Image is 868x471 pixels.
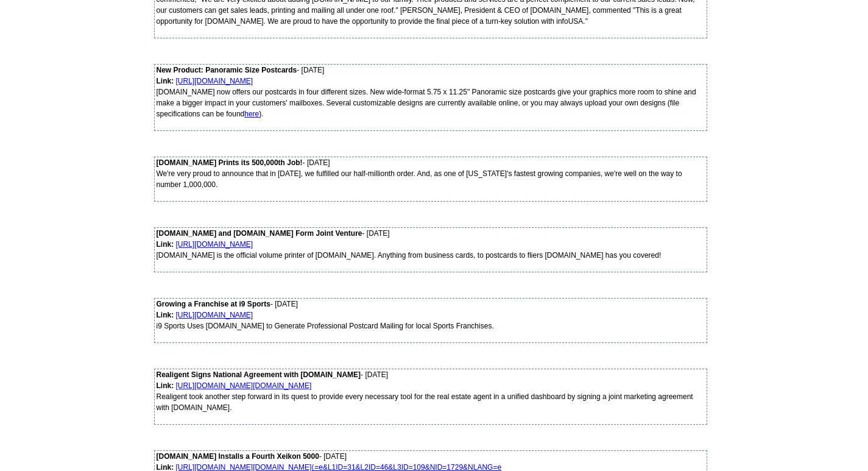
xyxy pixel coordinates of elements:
[157,310,705,342] div: i9 Sports Uses [DOMAIN_NAME] to Generate Professional Postcard Mailing for local Sports Franchises.
[176,311,253,319] a: [URL][DOMAIN_NAME]
[157,168,705,201] div: We're very proud to announce that in [DATE], we fulfilled our half-millionth order. And, as one o...
[157,76,705,130] div: [DOMAIN_NAME] now offers our postcards in four different sizes. New wide-format 5.75 x 11.25" Pan...
[176,77,253,85] a: [URL][DOMAIN_NAME]
[157,300,270,308] strong: Growing a Franchise at i9 Sports
[157,311,174,319] strong: Link:
[154,298,707,343] div: - [DATE]
[157,77,174,85] strong: Link:
[154,64,707,131] div: - [DATE]
[157,380,705,424] div: Realigent took another step forward in its quest to provide every necessary tool for the real est...
[157,229,362,238] strong: [DOMAIN_NAME] and [DOMAIN_NAME] Form Joint Venture
[157,240,174,249] strong: Link:
[157,158,303,167] strong: [DOMAIN_NAME] Prints its 500,000th Job!
[176,240,253,249] a: [URL][DOMAIN_NAME]
[154,227,707,272] div: - [DATE]
[176,381,312,390] a: [URL][DOMAIN_NAME][DOMAIN_NAME]
[154,157,707,202] div: - [DATE]
[154,369,707,425] div: - [DATE]
[157,452,319,461] strong: [DOMAIN_NAME] Installs a Fourth Xeikon 5000
[157,370,361,379] strong: Realigent Signs National Agreement with [DOMAIN_NAME]
[157,239,705,272] div: [DOMAIN_NAME] is the official volume printer of [DOMAIN_NAME]. Anything from business cards, to p...
[157,66,297,74] strong: New Product: Panoramic Size Postcards
[244,110,259,118] a: here
[157,381,174,390] strong: Link:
